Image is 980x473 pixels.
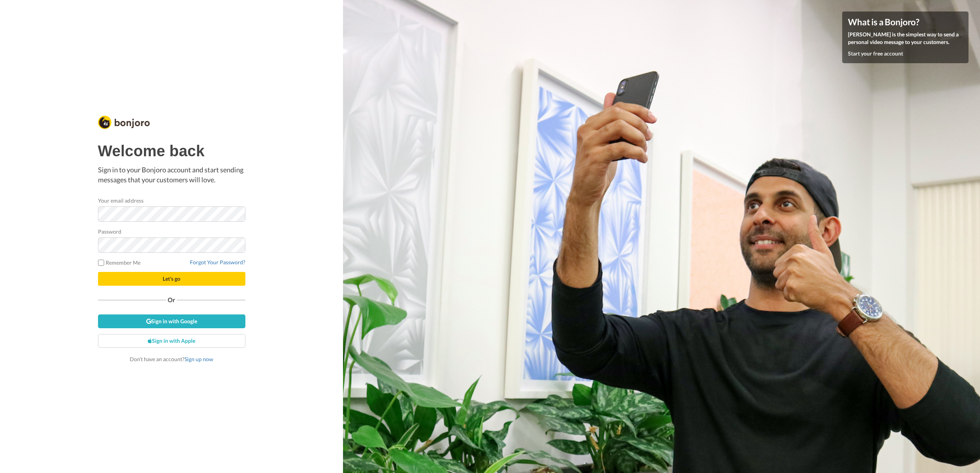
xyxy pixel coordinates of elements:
[98,260,104,266] input: Remember Me
[185,356,213,362] a: Sign up now
[163,275,180,282] span: Let's go
[98,142,245,159] h1: Welcome back
[98,259,141,267] label: Remember Me
[130,356,213,362] span: Don’t have an account?
[98,196,144,205] label: Your email address
[98,165,245,185] p: Sign in to your Bonjoro account and start sending messages that your customers will love.
[98,314,245,328] a: Sign in with Google
[848,50,903,57] a: Start your free account
[98,272,245,286] button: Let's go
[848,31,963,46] p: [PERSON_NAME] is the simplest way to send a personal video message to your customers.
[98,227,122,236] label: Password
[848,17,963,27] h4: What is a Bonjoro?
[98,334,245,348] a: Sign in with Apple
[166,297,177,303] span: Or
[190,259,245,265] a: Forgot Your Password?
